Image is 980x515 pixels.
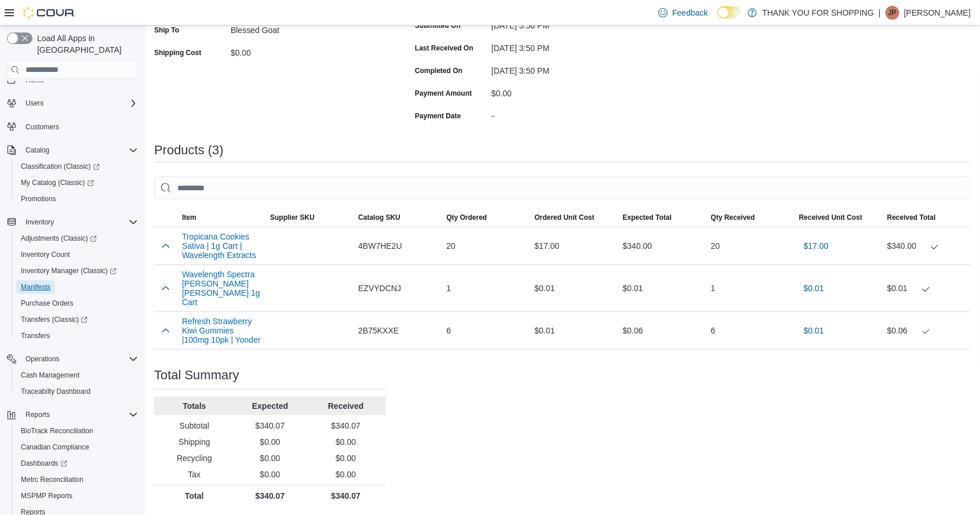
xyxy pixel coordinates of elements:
[159,452,230,464] p: Recycling
[21,96,138,110] span: Users
[16,473,88,487] a: Metrc Reconciliation
[16,440,138,454] span: Canadian Compliance
[21,352,138,366] span: Operations
[2,214,143,230] button: Inventory
[491,84,647,98] div: $0.00
[154,48,201,57] label: Shipping Cost
[530,277,618,300] div: $0.01
[12,311,143,328] a: Transfers (Classic)
[16,159,104,173] a: Classification (Classic)
[21,299,74,308] span: Purchase Orders
[154,26,179,35] label: Ship To
[265,208,354,227] button: Supplier SKU
[159,400,230,412] p: Totals
[804,240,829,252] span: $17.00
[358,324,399,338] span: 2B75KXXE
[12,439,143,455] button: Canadian Compliance
[12,246,143,263] button: Inventory Count
[799,277,829,300] button: $0.01
[310,436,381,448] p: $0.00
[887,324,966,338] div: $0.06
[159,436,230,448] p: Shipping
[2,351,143,367] button: Operations
[530,208,618,227] button: Ordered Unit Cost
[16,264,121,278] a: Inventory Manager (Classic)
[21,119,138,134] span: Customers
[16,329,54,343] a: Transfers
[12,383,143,400] button: Traceabilty Dashboard
[16,264,138,278] span: Inventory Manager (Classic)
[21,178,94,187] span: My Catalog (Classic)
[21,162,100,171] span: Classification (Classic)
[182,213,196,222] span: Item
[21,443,89,452] span: Canadian Compliance
[235,490,306,502] p: $340.07
[706,277,795,300] div: 1
[12,367,143,383] button: Cash Management
[154,143,224,157] h3: Products (3)
[799,319,829,342] button: $0.01
[235,400,306,412] p: Expected
[310,420,381,431] p: $340.07
[32,32,138,56] span: Load All Apps in [GEOGRAPHIC_DATA]
[21,331,50,340] span: Transfers
[16,248,138,262] span: Inventory Count
[442,234,530,257] div: 20
[12,230,143,246] a: Adjustments (Classic)
[21,491,72,501] span: MSPMP Reports
[442,277,530,300] div: 1
[799,234,833,257] button: $17.00
[2,118,143,135] button: Customers
[623,213,672,222] span: Expected Total
[16,385,95,398] a: Traceabilty Dashboard
[415,66,462,75] label: Completed On
[235,436,306,448] p: $0.00
[16,329,138,343] span: Transfers
[16,192,138,206] span: Promotions
[21,120,64,134] a: Customers
[21,194,56,204] span: Promotions
[12,455,143,472] a: Dashboards
[415,89,472,98] label: Payment Amount
[711,213,755,222] span: Qty Received
[16,280,138,294] span: Manifests
[804,282,824,294] span: $0.01
[706,234,795,257] div: 20
[12,263,143,279] a: Inventory Manager (Classic)
[23,7,75,19] img: Cova
[2,407,143,423] button: Reports
[16,176,138,190] span: My Catalog (Classic)
[491,107,647,121] div: -
[16,440,94,454] a: Canadian Compliance
[16,456,138,470] span: Dashboards
[672,7,708,19] span: Feedback
[654,1,712,24] a: Feedback
[16,231,101,245] a: Adjustments (Classic)
[177,208,265,227] button: Item
[618,234,706,257] div: $340.00
[879,6,881,20] p: |
[799,213,862,222] span: Received Unit Cost
[16,296,78,310] a: Purchase Orders
[310,452,381,464] p: $0.00
[491,61,647,75] div: [DATE] 3:50 PM
[21,408,138,422] span: Reports
[887,281,966,295] div: $0.01
[182,317,261,344] button: Refresh Strawberry Kiwi Gummies |100mg 10pk | Yonder
[16,280,55,294] a: Manifests
[21,315,88,324] span: Transfers (Classic)
[883,208,971,227] button: Received Total
[21,266,116,275] span: Inventory Manager (Classic)
[16,385,138,398] span: Traceabilty Dashboard
[618,319,706,342] div: $0.06
[618,208,706,227] button: Expected Total
[21,215,138,229] span: Inventory
[21,387,90,396] span: Traceabilty Dashboard
[182,232,261,260] button: Tropicana Cookies Sativa | 1g Cart | Wavelength Extracts
[16,456,72,470] a: Dashboards
[358,213,400,222] span: Catalog SKU
[530,319,618,342] div: $0.01
[887,213,936,222] span: Received Total
[2,142,143,158] button: Catalog
[446,213,487,222] span: Qty Ordered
